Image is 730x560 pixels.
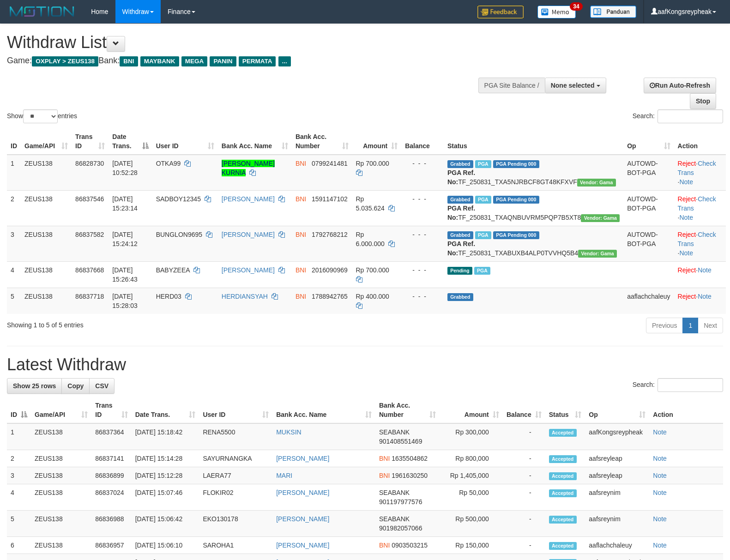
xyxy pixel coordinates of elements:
span: 86837668 [75,266,104,274]
td: Rp 300,000 [440,423,503,450]
div: - - - [405,194,440,204]
td: AUTOWD-BOT-PGA [623,226,674,261]
a: Note [679,214,693,221]
span: BNI [120,56,138,66]
span: 34 [570,2,582,11]
th: Status [444,128,623,155]
a: Reject [678,160,696,167]
span: BNI [296,266,306,274]
td: AUTOWD-BOT-PGA [623,190,674,226]
a: Show 25 rows [7,378,62,394]
a: Reject [678,266,696,274]
th: Trans ID: activate to sort column ascending [91,397,131,423]
td: ZEUS138 [21,190,72,226]
td: ZEUS138 [31,423,91,450]
td: ZEUS138 [31,511,91,537]
td: FLOKIR02 [199,484,272,511]
td: ZEUS138 [21,155,72,191]
a: Check Trans [678,231,716,247]
input: Search: [658,109,723,123]
th: User ID: activate to sort column ascending [199,397,272,423]
td: 3 [7,226,21,261]
span: BNI [296,195,306,203]
td: aaflachchaleuy [623,288,674,314]
td: ZEUS138 [31,537,91,554]
td: aafsreyleap [585,450,649,467]
span: Copy 0903503215 to clipboard [392,542,428,549]
td: ZEUS138 [31,450,91,467]
a: [PERSON_NAME] [276,515,329,523]
td: 86837024 [91,484,131,511]
td: Rp 50,000 [440,484,503,511]
span: Marked by aafsreyleap [475,160,491,168]
a: Note [653,542,667,549]
span: Accepted [549,472,577,480]
span: Vendor URL: https://trx31.1velocity.biz [581,214,620,222]
span: PGA Pending [493,231,539,239]
span: Copy 901982057066 to clipboard [379,524,422,532]
span: Grabbed [447,231,473,239]
td: - [503,484,545,511]
span: Marked by aafsreyleap [475,196,491,204]
span: Pending [447,267,472,275]
a: [PERSON_NAME] [222,231,275,238]
span: [DATE] 15:26:43 [112,266,138,283]
span: Grabbed [447,196,473,204]
td: · · [674,190,726,226]
span: Rp 6.000.000 [356,231,385,247]
td: · [674,261,726,288]
th: ID [7,128,21,155]
div: - - - [405,159,440,168]
b: PGA Ref. No: [447,240,475,257]
th: Date Trans.: activate to sort column descending [109,128,152,155]
label: Search: [633,378,723,392]
span: Vendor URL: https://trx31.1velocity.biz [578,250,617,258]
h4: Game: Bank: [7,56,477,66]
button: None selected [545,78,606,93]
td: aafsreynim [585,484,649,511]
span: 86837582 [75,231,104,238]
span: Show 25 rows [13,382,56,390]
span: Copy 1635504862 to clipboard [392,455,428,462]
span: PANIN [210,56,236,66]
span: 86837718 [75,293,104,300]
span: Copy 1961630250 to clipboard [392,472,428,479]
span: MAYBANK [140,56,179,66]
td: aaflachchaleuy [585,537,649,554]
h1: Latest Withdraw [7,355,723,374]
td: 4 [7,261,21,288]
a: Note [653,472,667,479]
a: Check Trans [678,160,716,176]
th: Action [649,397,723,423]
a: Note [679,249,693,257]
span: PERMATA [239,56,276,66]
img: Button%20Memo.svg [537,6,576,18]
a: [PERSON_NAME] [276,542,329,549]
span: Accepted [549,516,577,524]
td: Rp 800,000 [440,450,503,467]
span: SADBOY12345 [156,195,201,203]
span: Rp 700.000 [356,266,389,274]
a: Note [698,293,712,300]
td: ZEUS138 [21,261,72,288]
a: MUKSIN [276,428,301,436]
a: Reject [678,195,696,203]
input: Search: [658,378,723,392]
span: Accepted [549,489,577,497]
span: BNI [379,472,390,479]
td: SAYURNANGKA [199,450,272,467]
td: ZEUS138 [31,484,91,511]
td: Rp 500,000 [440,511,503,537]
a: [PERSON_NAME] [222,266,275,274]
td: [DATE] 15:12:28 [132,467,199,484]
td: 4 [7,484,31,511]
td: 2 [7,450,31,467]
td: ZEUS138 [21,226,72,261]
a: Note [679,178,693,186]
a: MARI [276,472,292,479]
span: BNI [296,293,306,300]
span: BUNGLON9695 [156,231,202,238]
td: AUTOWD-BOT-PGA [623,155,674,191]
span: None selected [551,82,595,89]
td: 6 [7,537,31,554]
